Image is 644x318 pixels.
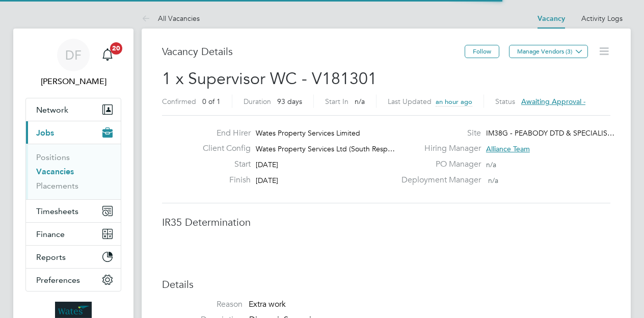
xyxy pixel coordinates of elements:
a: Vacancy [538,14,565,23]
a: Positions [36,152,70,162]
span: Wates Property Services Ltd (South Resp… [256,144,395,153]
span: Timesheets [36,206,78,216]
button: Reports [26,246,121,268]
a: DF[PERSON_NAME] [25,39,121,88]
span: 0 of 1 [202,97,221,106]
button: Preferences [26,269,121,291]
label: Status [495,97,515,106]
label: Site [395,128,481,139]
label: Start [195,159,251,170]
button: Jobs [26,121,121,144]
span: Finance [36,229,65,239]
span: 1 x Supervisor WC - V181301 [162,69,377,89]
button: Timesheets [26,200,121,222]
a: Go to home page [25,302,121,318]
span: Awaiting approval - [521,97,585,106]
span: n/a [488,176,498,185]
a: Activity Logs [581,14,623,23]
span: Reports [36,252,66,262]
span: Extra work [249,299,286,309]
label: End Hirer [195,128,251,139]
span: 93 days [277,97,302,106]
h3: IR35 Determination [162,216,610,229]
label: Reason [162,299,243,310]
span: Alliance Team [486,144,530,153]
span: [DATE] [256,176,278,185]
button: Finance [26,223,121,245]
span: Preferences [36,275,80,285]
label: Deployment Manager [395,175,481,185]
h3: Details [162,278,610,291]
div: Jobs [26,144,121,199]
span: Dom Fusco [25,75,121,88]
button: Network [26,98,121,121]
span: Wates Property Services Limited [256,128,360,138]
label: Last Updated [388,97,432,106]
span: [DATE] [256,160,278,169]
span: Jobs [36,128,54,138]
label: Finish [195,175,251,185]
button: Follow [465,45,499,58]
label: Hiring Manager [395,143,481,154]
h3: Vacancy Details [162,45,465,58]
button: Manage Vendors (3) [509,45,588,58]
label: Confirmed [162,97,196,106]
label: Duration [244,97,271,106]
label: PO Manager [395,159,481,170]
label: Client Config [195,143,251,154]
a: Placements [36,181,78,191]
a: All Vacancies [142,14,200,23]
a: Vacancies [36,167,74,176]
span: Network [36,105,68,115]
span: n/a [486,160,496,169]
a: 20 [97,39,118,71]
label: Start In [325,97,348,106]
span: DF [65,48,82,62]
span: IM38G - PEABODY DTD & SPECIALIS… [486,128,614,138]
span: 20 [110,42,122,55]
span: an hour ago [436,97,472,106]
img: wates-logo-retina.png [55,302,92,318]
span: n/a [355,97,365,106]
